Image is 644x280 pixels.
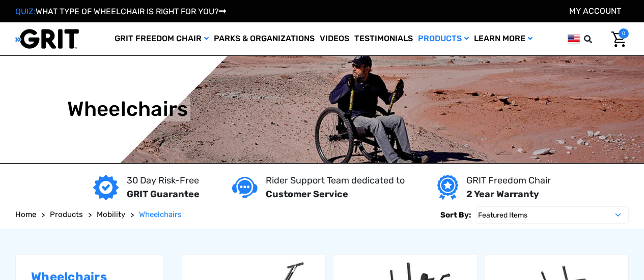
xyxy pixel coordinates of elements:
img: Customer service [232,177,258,198]
img: Cart [611,32,626,47]
span: 0 [619,28,629,39]
a: Cart with 0 items [604,28,629,50]
a: Videos [317,22,352,55]
a: GRIT Freedom Chair [112,22,211,55]
p: GRIT Freedom Chair [466,174,551,188]
p: Rider Support Team dedicated to [266,174,405,188]
a: Testimonials [352,22,415,55]
img: GRIT All-Terrain Wheelchair and Mobility Equipment [15,28,79,49]
span: Wheelchairs [139,210,182,219]
img: GRIT Guarantee [93,175,119,200]
a: QUIZ:WHAT TYPE OF WHEELCHAIR IS RIGHT FOR YOU? [15,7,226,16]
a: Account [569,6,621,16]
a: Wheelchairs [139,209,182,221]
a: Products [50,209,83,221]
a: Learn More [471,22,535,55]
img: Year warranty [437,175,458,200]
span: Mobility [97,210,125,219]
strong: Customer Service [266,189,348,200]
strong: GRIT Guarantee [127,189,200,200]
input: Search [589,28,604,50]
a: Home [15,209,36,221]
img: us.png [568,33,580,45]
h1: Wheelchairs [67,97,188,121]
span: Products [50,210,83,219]
strong: 2 Year Warranty [466,189,539,200]
a: Products [415,22,471,55]
span: Home [15,210,36,219]
a: Parks & Organizations [211,22,317,55]
span: QUIZ: [15,7,36,16]
a: Mobility [97,209,125,221]
p: 30 Day Risk-Free [127,174,200,188]
label: Sort By: [440,206,471,224]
